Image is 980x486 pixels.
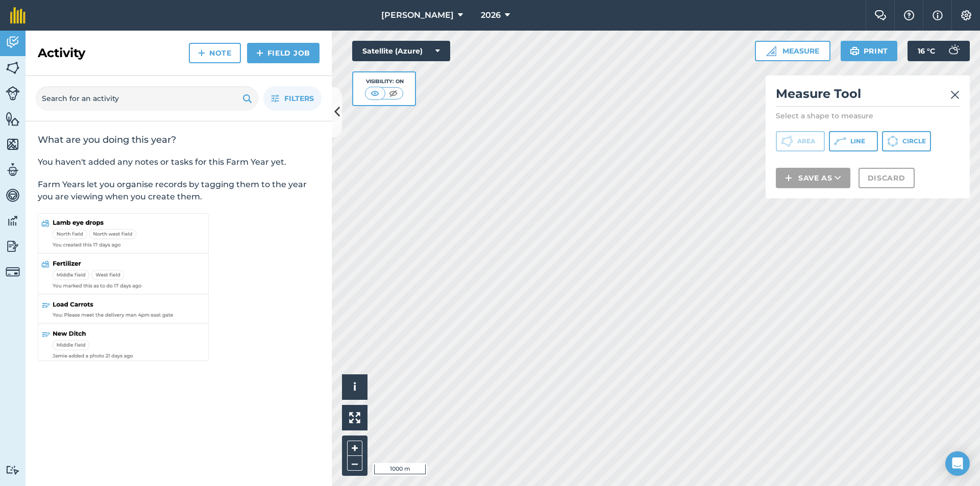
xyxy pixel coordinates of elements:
button: – [347,456,362,471]
button: Area [776,131,825,151]
img: svg+xml;base64,PD94bWwgdmVyc2lvbj0iMS4wIiBlbmNvZGluZz0idXRmLTgiPz4KPCEtLSBHZW5lcmF0b3I6IEFkb2JlIE... [6,188,20,203]
span: 16 ° C [918,41,935,61]
p: Select a shape to measure [776,111,960,121]
span: Circle [902,137,926,145]
img: svg+xml;base64,PHN2ZyB4bWxucz0iaHR0cDovL3d3dy53My5vcmcvMjAwMC9zdmciIHdpZHRoPSIxNCIgaGVpZ2h0PSIyNC... [256,47,263,59]
input: Search for an activity [36,86,258,111]
img: Ruler icon [766,46,776,56]
img: svg+xml;base64,PD94bWwgdmVyc2lvbj0iMS4wIiBlbmNvZGluZz0idXRmLTgiPz4KPCEtLSBHZW5lcmF0b3I6IEFkb2JlIE... [6,265,20,279]
button: Filters [263,86,322,111]
img: svg+xml;base64,PD94bWwgdmVyc2lvbj0iMS4wIiBlbmNvZGluZz0idXRmLTgiPz4KPCEtLSBHZW5lcmF0b3I6IEFkb2JlIE... [6,86,20,100]
img: svg+xml;base64,PHN2ZyB4bWxucz0iaHR0cDovL3d3dy53My5vcmcvMjAwMC9zdmciIHdpZHRoPSIxNCIgaGVpZ2h0PSIyNC... [785,172,792,184]
img: svg+xml;base64,PHN2ZyB4bWxucz0iaHR0cDovL3d3dy53My5vcmcvMjAwMC9zdmciIHdpZHRoPSIxNCIgaGVpZ2h0PSIyNC... [198,47,205,59]
button: Satellite (Azure) [352,41,450,61]
img: svg+xml;base64,PHN2ZyB4bWxucz0iaHR0cDovL3d3dy53My5vcmcvMjAwMC9zdmciIHdpZHRoPSIxOSIgaGVpZ2h0PSIyNC... [242,92,252,105]
p: You haven't added any notes or tasks for this Farm Year yet. [38,156,320,168]
img: svg+xml;base64,PHN2ZyB4bWxucz0iaHR0cDovL3d3dy53My5vcmcvMjAwMC9zdmciIHdpZHRoPSI1NiIgaGVpZ2h0PSI2MC... [6,111,20,126]
button: Print [841,41,898,61]
img: svg+xml;base64,PD94bWwgdmVyc2lvbj0iMS4wIiBlbmNvZGluZz0idXRmLTgiPz4KPCEtLSBHZW5lcmF0b3I6IEFkb2JlIE... [6,239,20,254]
h2: Activity [38,45,85,61]
img: svg+xml;base64,PD94bWwgdmVyc2lvbj0iMS4wIiBlbmNvZGluZz0idXRmLTgiPz4KPCEtLSBHZW5lcmF0b3I6IEFkb2JlIE... [6,465,20,475]
button: Circle [882,131,931,151]
a: Field Job [247,43,320,63]
span: Area [797,137,815,145]
img: svg+xml;base64,PHN2ZyB4bWxucz0iaHR0cDovL3d3dy53My5vcmcvMjAwMC9zdmciIHdpZHRoPSIxNyIgaGVpZ2h0PSIxNy... [933,9,943,21]
img: Four arrows, one pointing top left, one top right, one bottom right and the last bottom left [349,412,360,423]
button: + [347,441,362,456]
button: 16 °C [908,41,970,61]
span: Filters [284,93,314,104]
img: svg+xml;base64,PD94bWwgdmVyc2lvbj0iMS4wIiBlbmNvZGluZz0idXRmLTgiPz4KPCEtLSBHZW5lcmF0b3I6IEFkb2JlIE... [6,213,20,228]
button: Save as [776,168,850,188]
img: svg+xml;base64,PHN2ZyB4bWxucz0iaHR0cDovL3d3dy53My5vcmcvMjAwMC9zdmciIHdpZHRoPSI1NiIgaGVpZ2h0PSI2MC... [6,137,20,152]
img: svg+xml;base64,PHN2ZyB4bWxucz0iaHR0cDovL3d3dy53My5vcmcvMjAwMC9zdmciIHdpZHRoPSI1MCIgaGVpZ2h0PSI0MC... [387,88,400,98]
img: svg+xml;base64,PD94bWwgdmVyc2lvbj0iMS4wIiBlbmNvZGluZz0idXRmLTgiPz4KPCEtLSBHZW5lcmF0b3I6IEFkb2JlIE... [6,162,20,177]
span: Line [850,137,865,145]
button: Discard [859,168,915,188]
img: fieldmargin Logo [10,7,26,23]
img: svg+xml;base64,PHN2ZyB4bWxucz0iaHR0cDovL3d3dy53My5vcmcvMjAwMC9zdmciIHdpZHRoPSIyMiIgaGVpZ2h0PSIzMC... [950,89,960,101]
button: Measure [755,41,830,61]
span: [PERSON_NAME] [381,9,454,21]
img: svg+xml;base64,PD94bWwgdmVyc2lvbj0iMS4wIiBlbmNvZGluZz0idXRmLTgiPz4KPCEtLSBHZW5lcmF0b3I6IEFkb2JlIE... [6,35,20,50]
div: Visibility: On [365,78,404,86]
p: Farm Years let you organise records by tagging them to the year you are viewing when you create t... [38,178,320,203]
button: Line [829,131,878,151]
h2: Measure Tool [776,86,960,107]
span: i [353,380,356,393]
div: Open Intercom Messenger [945,451,970,476]
img: svg+xml;base64,PHN2ZyB4bWxucz0iaHR0cDovL3d3dy53My5vcmcvMjAwMC9zdmciIHdpZHRoPSI1MCIgaGVpZ2h0PSI0MC... [369,88,381,98]
img: svg+xml;base64,PHN2ZyB4bWxucz0iaHR0cDovL3d3dy53My5vcmcvMjAwMC9zdmciIHdpZHRoPSI1NiIgaGVpZ2h0PSI2MC... [6,60,20,75]
img: A cog icon [960,10,972,20]
a: Note [189,43,241,63]
img: A question mark icon [903,10,915,20]
span: 2026 [481,9,501,21]
img: Two speech bubbles overlapping with the left bubble in the forefront [874,10,887,20]
h2: What are you doing this year? [38,134,320,146]
img: svg+xml;base64,PHN2ZyB4bWxucz0iaHR0cDovL3d3dy53My5vcmcvMjAwMC9zdmciIHdpZHRoPSIxOSIgaGVpZ2h0PSIyNC... [850,45,860,57]
button: i [342,374,367,400]
img: svg+xml;base64,PD94bWwgdmVyc2lvbj0iMS4wIiBlbmNvZGluZz0idXRmLTgiPz4KPCEtLSBHZW5lcmF0b3I6IEFkb2JlIE... [943,41,964,61]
